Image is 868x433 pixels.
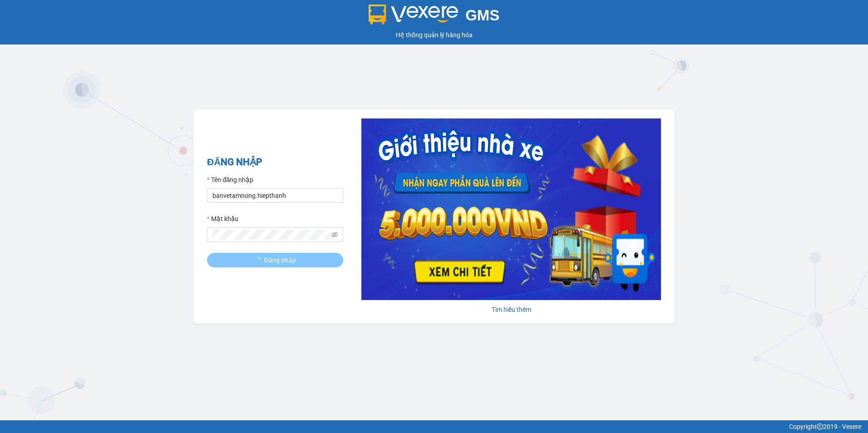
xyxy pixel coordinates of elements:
[817,423,823,430] span: copyright
[361,118,661,300] img: banner-0
[207,214,238,224] label: Mật khẩu
[207,175,253,185] label: Tên đăng nhập
[207,188,343,203] input: Tên đăng nhập
[369,14,500,21] a: GMS
[2,30,866,40] div: Hệ thống quản lý hàng hóa
[212,230,330,240] input: Mật khẩu
[331,231,338,238] span: eye-invisible
[207,253,343,267] button: Đăng nhập
[7,422,861,432] div: Copyright 2019 - Vexere
[465,7,499,24] span: GMS
[254,257,264,263] span: loading
[369,5,459,25] img: logo 2
[361,305,661,315] div: Tìm hiểu thêm
[207,155,343,170] h2: ĐĂNG NHẬP
[264,255,296,265] span: Đăng nhập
